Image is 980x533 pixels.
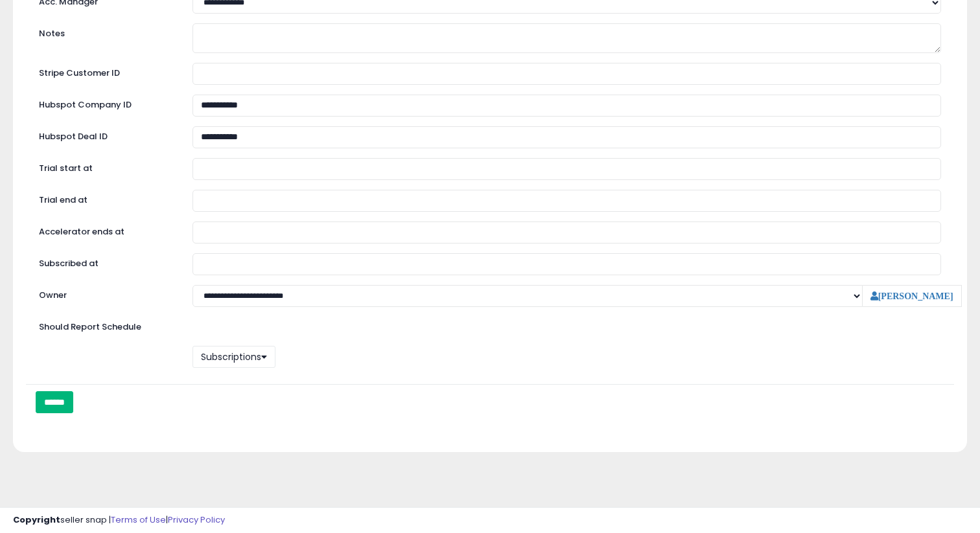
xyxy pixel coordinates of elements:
a: [PERSON_NAME] [870,291,953,301]
strong: Copyright [13,514,60,526]
a: Privacy Policy [168,514,225,526]
label: Owner [39,289,67,302]
div: seller snap | | [13,514,225,527]
label: Hubspot Deal ID [29,126,183,143]
label: Accelerator ends at [29,221,183,238]
label: Should Report Schedule [39,321,141,334]
label: Hubspot Company ID [29,95,183,111]
label: Trial start at [29,158,183,175]
label: Notes [29,23,183,40]
button: Subscriptions [192,346,275,368]
label: Subscribed at [29,253,183,270]
a: Terms of Use [111,514,166,526]
label: Trial end at [29,190,183,207]
label: Stripe Customer ID [29,63,183,80]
